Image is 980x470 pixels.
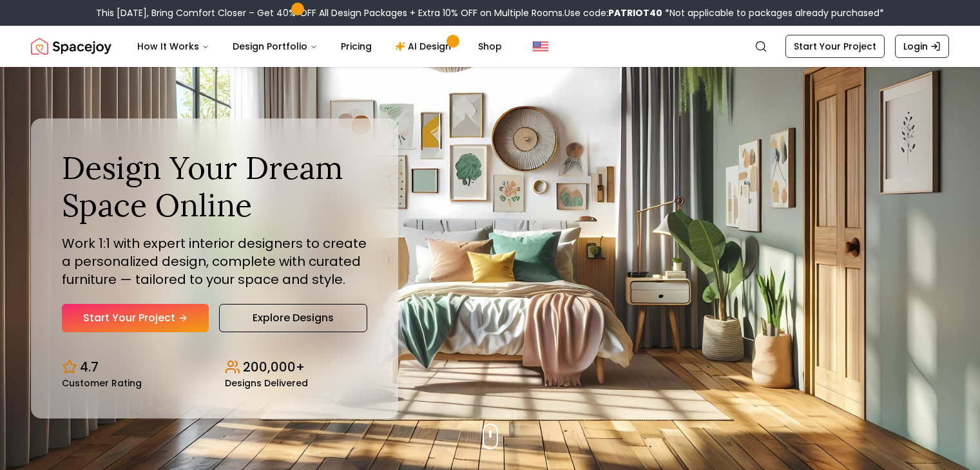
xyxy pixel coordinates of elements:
button: Design Portfolio [222,33,328,59]
p: Work 1:1 with expert interior designers to create a personalized design, complete with curated fu... [62,234,367,288]
nav: Main [127,33,512,59]
a: Start Your Project [785,35,885,58]
b: PATRIOT40 [608,6,662,19]
img: United States [533,39,548,54]
button: How It Works [127,33,220,59]
a: Login [895,35,949,58]
a: Explore Designs [219,304,367,332]
p: 200,000+ [243,358,305,376]
a: Pricing [331,33,382,59]
div: Design stats [62,348,367,388]
nav: Global [31,26,949,67]
span: *Not applicable to packages already purchased* [662,6,884,19]
img: Spacejoy Logo [31,33,111,59]
span: Use code: [564,6,662,19]
a: Shop [468,33,512,59]
p: 4.7 [80,358,99,376]
div: This [DATE], Bring Comfort Closer – Get 40% OFF All Design Packages + Extra 10% OFF on Multiple R... [96,6,884,19]
a: AI Design [385,33,465,59]
a: Start Your Project [62,304,209,332]
h1: Design Your Dream Space Online [62,149,367,223]
a: Spacejoy [31,33,111,59]
small: Customer Rating [62,379,142,388]
small: Designs Delivered [225,379,308,388]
